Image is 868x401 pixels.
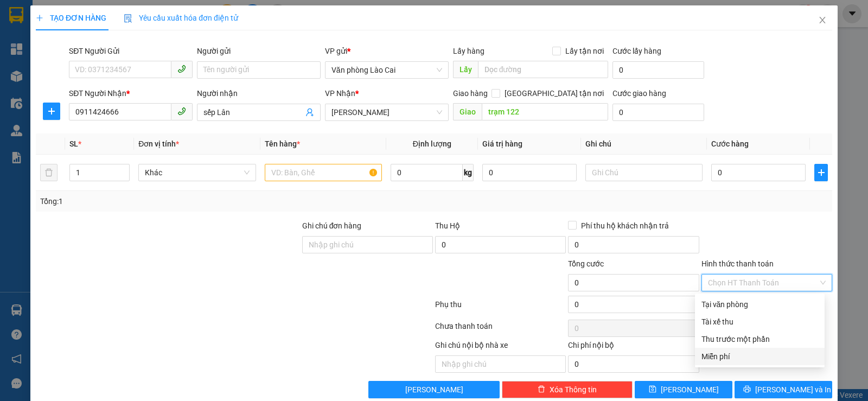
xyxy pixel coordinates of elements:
div: Tại văn phòng [701,298,818,310]
label: Cước giao hàng [612,89,666,98]
input: VD: Bàn, Ghế [265,164,382,181]
button: save[PERSON_NAME] [635,381,732,398]
div: Ghi chú nội bộ nhà xe [435,339,566,355]
label: Ghi chú đơn hàng [302,221,362,230]
div: SĐT Người Gửi [69,45,193,57]
button: printer[PERSON_NAME] và In [735,381,832,398]
span: plus [36,14,43,22]
span: Định lượng [413,139,451,148]
img: logo.jpg [14,14,68,68]
span: close [818,16,827,24]
input: Nhập ghi chú [435,355,566,373]
span: kg [463,164,474,181]
span: Giá trị hàng [482,139,522,148]
span: Thu Hộ [435,221,460,230]
div: Miễn phí [701,351,818,362]
span: Phí thu hộ khách nhận trả [577,220,673,232]
span: Giao [453,103,482,120]
div: Người nhận [197,87,321,99]
span: Văn phòng Lào Cai [331,62,442,78]
input: Ghi Chú [585,164,703,181]
h1: C9I2A95H [118,79,188,103]
input: 0 [482,164,577,181]
div: Tổng: 1 [40,195,336,207]
span: Yêu cầu xuất hóa đơn điện tử [124,14,238,22]
img: icon [124,14,132,23]
span: plus [815,168,827,177]
span: Tổng cước [568,259,604,268]
span: [PERSON_NAME] [405,384,463,396]
input: Dọc đường [482,103,609,120]
div: SĐT Người Nhận [69,87,193,99]
div: Thu trước một phần [701,333,818,345]
th: Ghi chú [581,133,707,155]
span: TẠO ĐƠN HÀNG [36,14,106,22]
input: Ghi chú đơn hàng [302,236,433,253]
span: printer [743,385,751,394]
input: Dọc đường [478,61,609,78]
span: user-add [305,108,314,117]
span: phone [177,107,186,116]
span: Giao hàng [453,89,488,98]
span: Lấy [453,61,478,78]
span: Đơn vị tính [138,139,179,148]
li: Số [GEOGRAPHIC_DATA], [GEOGRAPHIC_DATA] [60,27,246,40]
span: [PERSON_NAME] và In [755,384,831,396]
span: save [649,385,656,394]
span: Khác [145,164,249,181]
span: phone [177,65,186,73]
span: delete [538,385,545,394]
span: Lấy tận nơi [561,45,608,57]
b: Gửi khách hàng [102,56,203,69]
span: plus [43,107,60,116]
div: Người gửi [197,45,321,57]
span: Tên hàng [265,139,300,148]
label: Cước lấy hàng [612,47,661,55]
label: Hình thức thanh toán [701,259,774,268]
span: Yên Bái [331,104,442,120]
b: GỬI : Văn phòng Lào Cai [14,79,111,115]
div: Phụ thu [434,298,567,317]
input: Cước giao hàng [612,104,704,121]
span: Cước hàng [711,139,749,148]
div: Chưa thanh toán [434,320,567,339]
div: Tài xế thu [701,316,818,328]
span: [GEOGRAPHIC_DATA] tận nơi [500,87,608,99]
input: Cước lấy hàng [612,61,704,79]
button: plus [43,103,60,120]
li: Hotline: 19003239 - 0926.621.621 [60,40,246,54]
span: Xóa Thông tin [550,384,597,396]
button: plus [814,164,828,181]
span: [PERSON_NAME] [661,384,719,396]
div: Chi phí nội bộ [568,339,699,355]
span: VP Nhận [325,89,355,98]
button: deleteXóa Thông tin [502,381,633,398]
span: Lấy hàng [453,47,484,55]
b: [PERSON_NAME] Sunrise [82,12,224,26]
button: [PERSON_NAME] [368,381,499,398]
button: delete [40,164,58,181]
button: Close [807,5,838,36]
div: VP gửi [325,45,449,57]
span: SL [69,139,78,148]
